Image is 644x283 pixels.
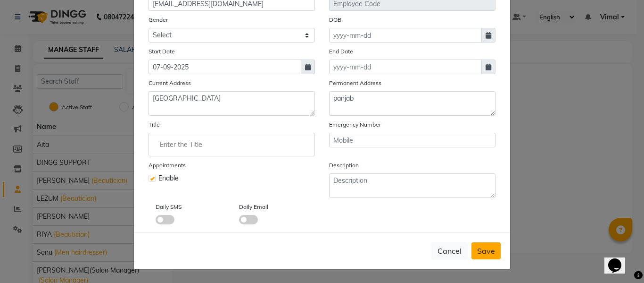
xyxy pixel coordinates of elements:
span: Save [477,246,495,256]
label: Daily Email [239,203,268,211]
iframe: chat widget [604,245,635,274]
input: yyyy-mm-dd [149,60,301,74]
button: Cancel [431,242,468,260]
input: yyyy-mm-dd [329,28,482,43]
label: Daily SMS [156,203,182,211]
label: Start Date [149,47,175,56]
input: Mobile [329,133,495,147]
label: End Date [329,47,353,56]
label: Description [329,161,359,170]
button: Save [471,242,501,259]
label: Permanent Address [329,79,381,87]
label: Emergency Number [329,120,381,129]
label: Current Address [149,79,191,87]
label: Gender [149,16,168,24]
span: Enable [158,173,179,183]
input: Enter the Title [153,135,311,154]
label: Appointments [149,161,186,170]
label: Title [149,120,160,129]
input: yyyy-mm-dd [329,60,482,74]
label: DOB [329,16,341,24]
